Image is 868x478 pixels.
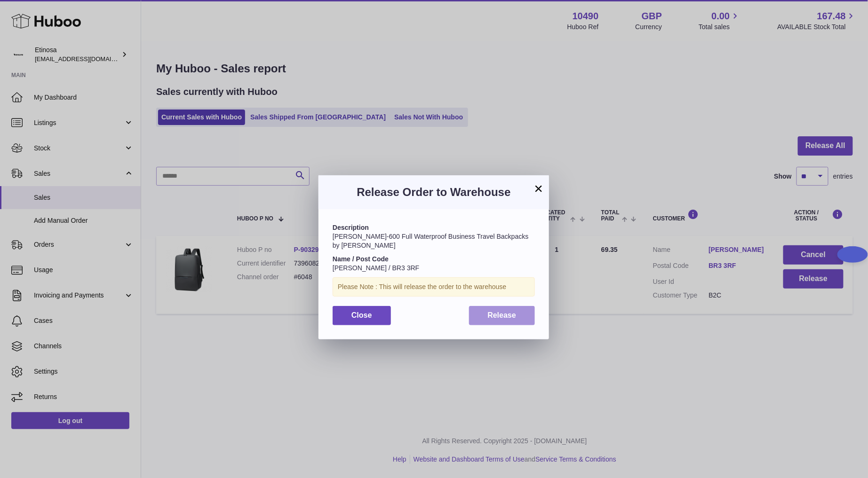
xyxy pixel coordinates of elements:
[333,185,535,200] h3: Release Order to Warehouse
[333,224,369,231] strong: Description
[469,306,535,325] button: Release
[333,277,535,297] div: Please Note : This will release the order to the warehouse
[533,183,544,194] button: ×
[333,264,419,272] span: [PERSON_NAME] / BR3 3RF
[333,233,529,249] span: [PERSON_NAME]-600 Full Waterproof Business Travel Backpacks by [PERSON_NAME]
[488,311,517,319] span: Release
[333,306,391,325] button: Close
[351,311,372,319] span: Close
[333,255,389,263] strong: Name / Post Code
